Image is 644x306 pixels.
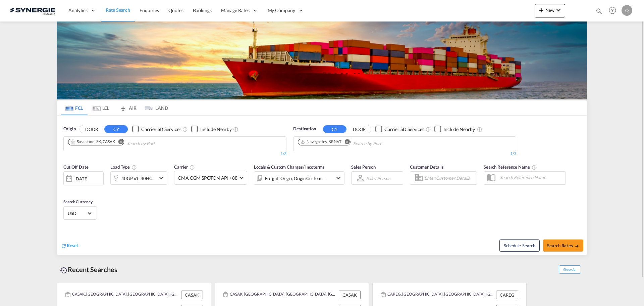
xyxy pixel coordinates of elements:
input: Enter Customer Details [424,173,475,183]
input: Chips input. [353,138,417,149]
span: Help [607,5,618,16]
button: CY [104,125,128,133]
md-chips-wrap: Chips container. Use arrow keys to select chips. [297,137,420,149]
span: Bookings [193,7,212,13]
div: icon-magnify [595,7,603,17]
div: Freight Origin Origin Custom Destination Destination Custom Factory Stuffingicon-chevron-down [254,171,344,185]
div: 1/3 [63,151,286,157]
md-icon: icon-information-outline [131,165,137,170]
button: CY [323,125,346,133]
md-select: Select Currency: $ USDUnited States Dollar [67,208,93,218]
button: Remove [114,139,124,146]
span: Show All [559,265,581,274]
md-icon: Unchecked: Ignores neighbouring ports when fetching rates.Checked : Includes neighbouring ports w... [477,127,482,132]
span: Carrier [174,164,195,170]
button: Remove [340,139,350,146]
span: Search Reference Name [484,164,537,170]
div: [DATE] [74,176,88,182]
md-icon: icon-chevron-down [554,6,562,14]
span: / Incoterms [303,164,325,170]
button: DOOR [80,125,103,133]
div: 40GP x1 40HC x1 [121,174,156,183]
div: icon-refreshReset [61,242,78,250]
md-chips-wrap: Chips container. Use arrow keys to select chips. [67,137,193,149]
md-icon: icon-backup-restore [60,266,68,274]
md-icon: icon-plus 400-fg [537,6,545,14]
div: Press delete to remove this chip. [70,139,116,145]
div: Carrier SD Services [384,126,424,133]
div: Help [607,5,622,17]
div: O [622,5,632,16]
span: CMA CGM SPOTON API +88 [178,175,237,181]
button: icon-plus 400-fgNewicon-chevron-down [535,4,565,17]
span: Search Currency [63,199,93,204]
md-checkbox: Checkbox No Ink [434,126,475,133]
div: Navegantes, BRNVT [300,139,341,145]
md-icon: icon-airplane [119,104,127,109]
div: CASAK, Saskatoon, SK, Canada, North America, Americas [65,291,179,299]
span: Destination [293,126,316,132]
md-icon: Unchecked: Search for CY (Container Yard) services for all selected carriers.Checked : Search for... [182,127,188,132]
div: CASAK [181,291,203,299]
md-icon: icon-arrow-right [575,244,579,249]
md-checkbox: Checkbox No Ink [132,126,181,133]
span: Reset [67,243,78,248]
md-select: Sales Person [366,173,391,183]
div: OriginDOOR CY Checkbox No InkUnchecked: Search for CY (Container Yard) services for all selected ... [57,116,587,255]
input: Search Reference Name [496,172,566,182]
div: CAREG, Regina, SK, Canada, North America, Americas [381,291,494,299]
md-checkbox: Checkbox No Ink [191,126,232,133]
md-icon: icon-chevron-down [157,174,165,182]
span: Origin [63,126,75,132]
span: Manage Rates [221,7,250,14]
md-checkbox: Checkbox No Ink [375,126,424,133]
div: Carrier SD Services [141,126,181,133]
span: Analytics [68,7,88,14]
div: Press delete to remove this chip. [300,139,343,145]
div: 40GP x1 40HC x1icon-chevron-down [110,171,167,185]
img: 1f56c880d42311ef80fc7dca854c8e59.png [10,3,55,18]
span: Enquiries [140,7,159,13]
md-icon: Your search will be saved by the below given name [532,165,537,170]
input: Chips input. [127,138,191,149]
md-datepicker: Select [63,185,68,194]
span: Quotes [168,7,183,13]
md-icon: icon-magnify [595,7,603,15]
div: 1/3 [293,151,516,157]
div: Include Nearby [200,126,232,133]
md-tab-item: AIR [114,100,141,115]
md-tab-item: LAND [141,100,168,115]
md-icon: icon-refresh [61,243,67,249]
div: Saskatoon, SK, CASAK [70,139,115,145]
md-icon: The selected Trucker/Carrierwill be displayed in the rate results If the rates are from another f... [190,165,195,170]
div: CAREG [496,291,518,299]
md-tab-item: LCL [88,100,114,115]
md-icon: Unchecked: Search for CY (Container Yard) services for all selected carriers.Checked : Search for... [426,127,431,132]
md-tab-item: FCL [61,100,88,115]
div: CASAK [339,291,361,299]
span: New [537,7,562,13]
div: CASAK, Saskatoon, SK, Canada, North America, Americas [223,291,337,299]
div: Include Nearby [443,126,475,133]
span: Cut Off Date [63,164,89,170]
span: Search Rates [547,243,579,248]
button: Note: By default Schedule search will only considerorigin ports, destination ports and cut off da... [499,239,540,252]
span: Locals & Custom Charges [254,164,325,170]
div: [DATE] [63,171,104,185]
span: My Company [268,7,295,14]
md-icon: Unchecked: Ignores neighbouring ports when fetching rates.Checked : Includes neighbouring ports w... [233,127,238,132]
span: Rate Search [106,7,130,13]
span: Sales Person [351,164,376,170]
div: Freight Origin Origin Custom Destination Destination Custom Factory Stuffing [265,174,326,183]
img: LCL+%26+FCL+BACKGROUND.png [57,21,587,99]
md-pagination-wrapper: Use the left and right arrow keys to navigate between tabs [61,100,168,115]
span: Customer Details [410,164,444,170]
span: USD [68,210,87,216]
button: DOOR [347,125,371,133]
md-icon: icon-chevron-down [334,174,342,182]
span: Load Type [110,164,137,170]
button: Search Ratesicon-arrow-right [543,239,583,252]
div: Recent Searches [57,262,120,277]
